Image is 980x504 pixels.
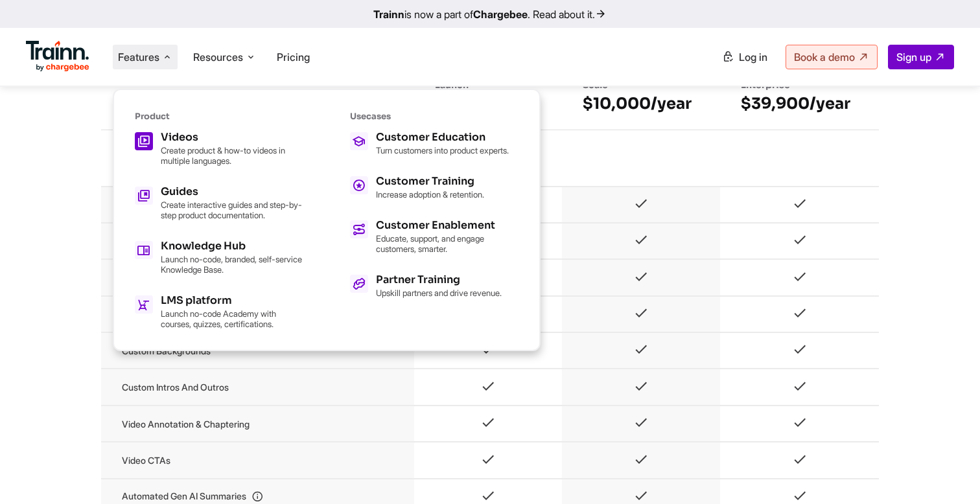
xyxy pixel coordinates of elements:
h5: Guides [161,187,303,197]
b: Trainn [373,8,404,21]
td: Video timeline editor [101,223,414,259]
p: Create interactive guides and step-by-step product documentation. [161,200,303,220]
h5: Customer Training [376,176,484,187]
p: Turn customers into product experts. [376,145,509,155]
p: Increase adoption & retention. [376,189,484,200]
p: Create product & how-to videos in multiple languages. [161,145,303,166]
td: Automatic zoom and spotlights [101,259,414,295]
p: Launch no-code Academy with courses, quizzes, certifications. [161,308,303,329]
h6: $10,000/year [583,93,699,114]
span: Features [118,50,159,64]
td: Video annotation & chaptering [101,406,414,442]
h5: Customer Enablement [376,220,519,231]
a: Book a demo [786,45,878,69]
td: Custom intros and outros [101,369,414,405]
h5: Partner Training [376,275,502,285]
p: Educate, support, and engage customers, smarter. [376,233,519,254]
h5: Customer Education [376,132,509,143]
span: Resources [193,50,243,64]
a: Guides Create interactive guides and step-by-step product documentation. [135,187,303,220]
span: Enterprise [741,79,790,91]
p: Upskill partners and drive revenue. [376,288,502,298]
a: LMS platform Launch no-code Academy with courses, quizzes, certifications. [135,295,303,329]
iframe: Chat Widget [915,442,980,504]
p: Launch no-code, branded, self-service Knowledge Base. [161,254,303,275]
a: Sign up [888,45,954,69]
h5: LMS platform [161,295,303,306]
a: Knowledge Hub Launch no-code, branded, self-service Knowledge Base. [135,241,303,275]
a: Customer Training Increase adoption & retention. [350,176,519,200]
a: Customer Education Turn customers into product experts. [350,132,519,155]
h5: Knowledge Hub [161,241,303,251]
a: Videos Create product & how-to videos in multiple languages. [135,132,303,166]
h6: Usecases [350,111,519,122]
a: Customer Enablement Educate, support, and engage customers, smarter. [350,220,519,254]
h6: $39,900/year [741,93,858,114]
span: Sign up [896,51,931,63]
h5: Videos [161,132,303,143]
a: Log in [714,45,775,69]
td: Custom backgrounds [101,332,414,369]
h6: Product [135,111,303,122]
a: Partner Training Upskill partners and drive revenue. [350,275,519,298]
td: Screen recording [101,187,414,223]
td: Video CTAs [101,442,414,478]
a: Pricing [277,51,310,63]
img: Trainn Logo [26,41,89,72]
span: Log in [739,51,767,63]
span: Book a demo [794,51,855,63]
td: Closed captions and subtitles [101,296,414,332]
b: Chargebee [473,8,528,21]
span: Scale [583,79,608,91]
